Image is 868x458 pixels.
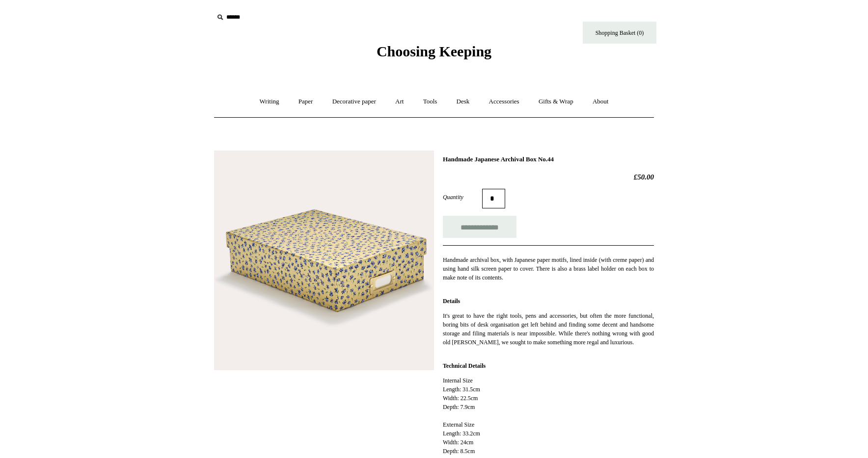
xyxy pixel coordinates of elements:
[583,22,656,44] a: Shopping Basket (0)
[584,89,618,115] a: About
[443,173,654,181] h2: £50.00
[443,255,654,282] p: Handmade archival box, with Japanese paper motifs, lined inside (with creme paper) and using hand...
[480,89,528,115] a: Accessories
[443,298,460,305] strong: Details
[443,155,654,163] h1: Handmade Japanese Archival Box No.44
[443,311,654,347] p: It's great to have the right tools, pens and accessories, but often the more functional, boring b...
[448,89,479,115] a: Desk
[377,43,491,59] span: Choosing Keeping
[443,193,482,202] label: Quantity
[443,362,486,369] strong: Technical Details
[251,89,288,115] a: Writing
[214,151,434,370] img: Handmade Japanese Archival Box No.44
[530,89,582,115] a: Gifts & Wrap
[324,89,385,115] a: Decorative paper
[290,89,322,115] a: Paper
[414,89,446,115] a: Tools
[377,51,491,58] a: Choosing Keeping
[386,89,412,115] a: Art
